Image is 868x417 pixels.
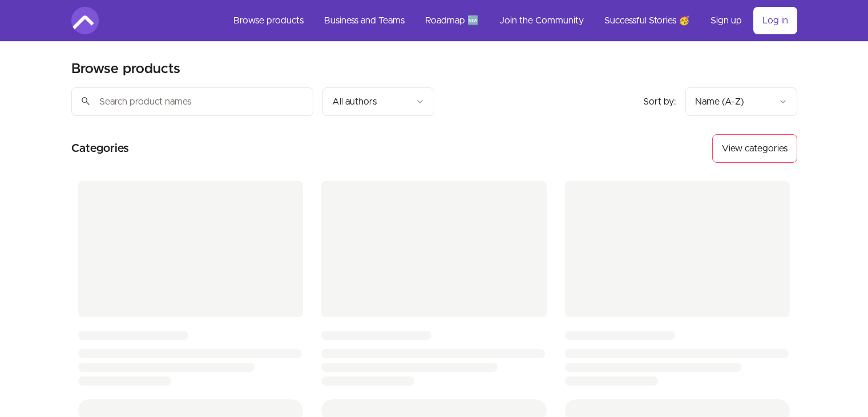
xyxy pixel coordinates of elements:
h2: Categories [71,134,129,163]
a: Sign up [701,7,751,34]
a: Log in [753,7,797,34]
a: Roadmap 🆕 [416,7,488,34]
button: Product sort options [685,87,797,116]
span: Sort by: [643,97,676,106]
h2: Browse products [71,60,180,78]
button: View categories [712,134,797,163]
span: search [80,93,91,109]
a: Business and Teams [315,7,414,34]
a: Join the Community [490,7,593,34]
a: Browse products [224,7,313,34]
input: Search product names [71,87,313,116]
button: Filter by author [322,87,434,116]
nav: Main [224,7,797,34]
a: Successful Stories 🥳 [595,7,699,34]
img: Amigoscode logo [71,7,99,34]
